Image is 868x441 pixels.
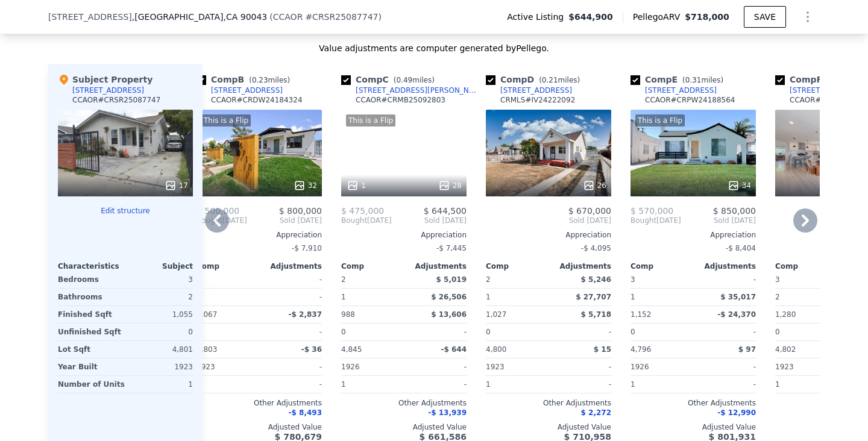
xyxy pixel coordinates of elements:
div: 0 [128,324,193,340]
span: Sold [DATE] [247,216,322,225]
div: 1 [197,376,257,393]
div: Comp [197,261,259,271]
div: 1 [486,376,546,393]
div: [DATE] [631,216,681,225]
div: Comp [486,261,549,271]
div: [STREET_ADDRESS] [72,86,144,95]
div: [STREET_ADDRESS] [500,86,572,95]
div: Finished Sqft [58,306,123,323]
div: - [262,358,322,375]
div: Adjusted Value [197,422,322,432]
div: Appreciation [486,230,611,240]
span: $ 35,017 [720,293,756,301]
div: 1 [130,376,193,393]
div: Adjustments [693,261,756,271]
div: CCAOR # CRDW24184324 [211,95,303,105]
a: [STREET_ADDRESS][PERSON_NAME] [341,86,481,95]
div: Value adjustments are computer generated by Pellego . [48,42,820,54]
span: Bought [341,216,367,225]
div: [STREET_ADDRESS][PERSON_NAME] [356,86,481,95]
div: [STREET_ADDRESS] [645,86,717,95]
span: $ 27,707 [576,293,611,301]
span: ( miles) [244,76,295,84]
span: $ 670,000 [568,206,611,216]
span: -$ 24,370 [717,310,756,319]
div: 34 [728,180,751,192]
span: 2 [486,275,491,284]
div: Other Adjustments [486,398,611,408]
div: Subject [125,261,193,271]
div: Comp C [341,73,439,86]
div: This is a Flip [635,114,685,127]
span: $ 644,500 [424,206,467,216]
div: Appreciation [631,230,756,240]
a: [STREET_ADDRESS] [197,86,283,95]
div: Other Adjustments [341,398,467,408]
div: - [406,324,467,340]
span: -$ 7,445 [436,244,467,252]
span: $ 5,718 [581,310,611,319]
span: ( miles) [389,76,439,84]
div: 3 [128,271,193,288]
div: - [262,289,322,305]
span: Sold [DATE] [681,216,756,225]
div: Other Adjustments [631,398,756,408]
div: 1 [347,180,366,192]
span: $ 5,019 [436,275,467,284]
div: [STREET_ADDRESS] [790,86,861,95]
div: Adjustments [549,261,611,271]
div: 2 [775,289,835,305]
a: [STREET_ADDRESS] [775,86,861,95]
span: 0 [631,328,635,336]
div: 1 [341,376,401,393]
span: -$ 36 [301,345,322,354]
div: Comp D [486,73,585,86]
button: SAVE [744,6,786,28]
div: 1926 [631,358,691,375]
a: [STREET_ADDRESS] [631,86,717,95]
div: Appreciation [197,230,322,240]
span: 0.23 [252,76,268,84]
span: $ 475,000 [341,206,384,216]
span: Sold [DATE] [486,216,611,225]
span: -$ 644 [441,345,467,354]
div: Number of Units [58,376,125,393]
div: Appreciation [341,230,467,240]
div: This is a Flip [346,114,395,127]
div: - [696,271,756,288]
span: 4,845 [341,345,362,354]
span: -$ 7,910 [292,244,322,252]
span: $ 850,000 [713,206,756,216]
div: 1923 [128,358,193,375]
div: Other Adjustments [197,398,322,408]
div: 1923 [197,358,257,375]
span: 3 [775,275,780,284]
span: Pellego ARV [633,11,685,23]
span: $718,000 [685,12,729,22]
div: CRMLS # IV24222092 [500,95,575,105]
span: Active Listing [507,11,568,23]
span: 0 [486,328,491,336]
div: 2 [128,289,193,305]
div: CCAOR # CRSR25087747 [72,95,160,105]
div: 28 [438,180,462,192]
div: 1 [341,289,401,305]
div: - [406,376,467,393]
div: Adjusted Value [486,422,611,432]
span: 2 [341,275,346,284]
div: Adjusted Value [341,422,467,432]
span: $ 97 [738,345,756,354]
div: - [406,358,467,375]
span: $ 26,506 [431,293,467,301]
div: Comp [341,261,404,271]
div: 1 [631,289,691,305]
span: ( miles) [678,76,728,84]
span: , CA 90043 [223,12,267,22]
div: Adjustments [259,261,322,271]
span: $ 15 [594,345,611,354]
span: 1,067 [197,310,217,319]
span: -$ 8,493 [289,408,322,417]
div: Year Built [58,358,123,375]
div: - [551,376,611,393]
span: 0.21 [542,76,558,84]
